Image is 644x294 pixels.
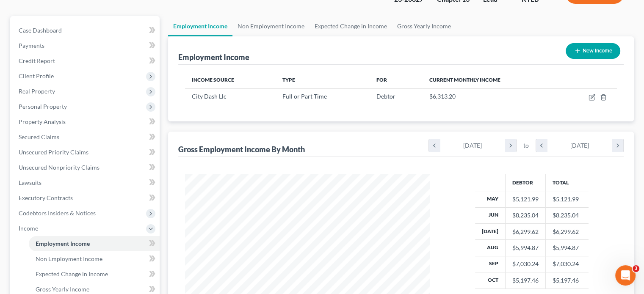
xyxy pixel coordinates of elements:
span: Type [282,77,295,83]
th: Debtor [505,174,545,191]
span: Full or Part Time [282,93,327,100]
td: $5,197.46 [545,272,589,289]
span: $6,313.20 [429,93,456,100]
span: Codebtors Insiders & Notices [19,209,96,217]
span: to [523,141,529,150]
div: $5,994.87 [512,244,539,252]
a: Lawsuits [12,175,160,190]
div: $5,197.46 [512,276,539,285]
span: 3 [633,265,639,272]
th: Aug [475,240,506,256]
i: chevron_left [429,139,440,152]
i: chevron_left [536,139,547,152]
td: $8,235.04 [545,207,589,223]
span: Case Dashboard [19,27,62,34]
span: City Dash Llc [192,93,227,100]
a: Property Analysis [12,114,160,129]
th: Total [545,174,589,191]
span: Debtor [376,93,395,100]
th: Jun [475,207,506,223]
span: Credit Report [19,57,55,64]
a: Credit Report [12,53,160,69]
span: Unsecured Priority Claims [19,148,88,156]
td: $5,121.99 [545,191,589,207]
a: Employment Income [29,236,160,251]
a: Executory Contracts [12,190,160,206]
div: [DATE] [547,139,612,152]
i: chevron_right [612,139,623,152]
div: Employment Income [178,52,249,62]
span: Income [19,225,38,232]
a: Unsecured Priority Claims [12,145,160,160]
span: Income Source [192,77,234,83]
th: Oct [475,272,506,289]
th: Sep [475,256,506,272]
a: Gross Yearly Income [392,16,456,36]
td: $5,994.87 [545,240,589,256]
span: Payments [19,42,44,49]
a: Non Employment Income [29,251,160,267]
span: Expected Change in Income [36,270,108,278]
div: $7,030.24 [512,260,539,268]
span: Secured Claims [19,133,59,140]
th: May [475,191,506,207]
span: Real Property [19,88,55,95]
span: Unsecured Nonpriority Claims [19,164,100,171]
div: [DATE] [440,139,505,152]
th: [DATE] [475,223,506,239]
span: Employment Income [36,240,90,247]
span: For [376,77,387,83]
div: $5,121.99 [512,195,539,203]
div: $8,235.04 [512,211,539,220]
iframe: Intercom live chat [615,265,636,286]
a: Non Employment Income [232,16,310,36]
a: Payments [12,38,160,53]
span: Gross Yearly Income [36,286,89,293]
span: Current Monthly Income [429,77,500,83]
td: $6,299.62 [545,223,589,239]
span: Executory Contracts [19,194,73,201]
i: chevron_right [505,139,516,152]
span: Property Analysis [19,118,66,125]
a: Expected Change in Income [310,16,392,36]
span: Client Profile [19,72,54,80]
span: Lawsuits [19,179,41,186]
a: Employment Income [168,16,232,36]
a: Expected Change in Income [29,267,160,282]
span: Personal Property [19,103,67,110]
span: Non Employment Income [36,255,102,262]
td: $7,030.24 [545,256,589,272]
div: Gross Employment Income By Month [178,144,305,154]
div: $6,299.62 [512,228,539,236]
a: Case Dashboard [12,23,160,38]
button: New Income [566,43,620,59]
a: Secured Claims [12,129,160,145]
a: Unsecured Nonpriority Claims [12,160,160,175]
